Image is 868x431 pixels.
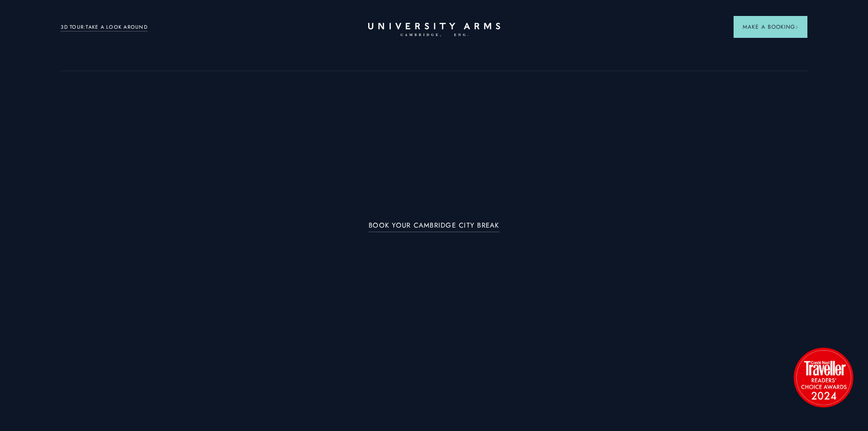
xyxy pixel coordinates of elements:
[789,343,858,411] img: image-2524eff8f0c5d55edbf694693304c4387916dea5-1501x1501-png
[369,222,499,232] a: BOOK YOUR CAMBRIDGE CITY BREAK
[368,23,500,37] a: Home
[795,26,798,29] img: Arrow icon
[734,16,807,38] button: Make a BookingArrow icon
[61,23,148,31] a: 3D TOUR:TAKE A LOOK AROUND
[743,23,798,31] span: Make a Booking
